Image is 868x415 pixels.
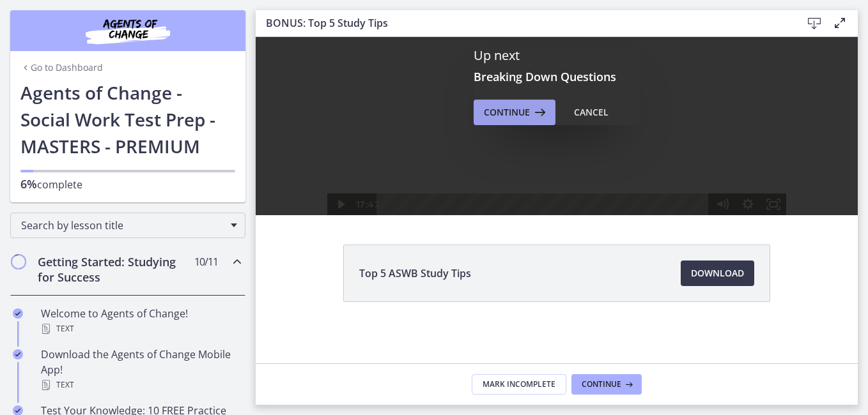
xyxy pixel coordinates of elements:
[41,377,240,393] div: Text
[574,105,608,120] div: Cancel
[472,374,566,395] button: Mark Incomplete
[20,176,235,192] p: complete
[483,379,555,389] span: Mark Incomplete
[474,100,555,125] button: Continue
[131,236,448,258] div: Playbar
[38,254,194,285] h2: Getting Started: Studying for Success
[41,306,240,336] div: Welcome to Agents of Change!
[484,105,530,120] span: Continue
[20,61,103,74] a: Go to Dashboard
[582,379,621,389] span: Continue
[13,349,23,359] i: Completed
[681,260,754,286] a: Download
[13,308,23,319] i: Completed
[20,176,37,192] span: 6%
[564,100,619,125] button: Cancel
[41,321,240,336] div: Text
[474,69,640,84] h3: Breaking Down Questions
[505,236,531,258] button: Fullscreen
[41,347,240,393] div: Download the Agents of Change Mobile App!
[72,236,97,258] button: Play Video
[21,218,224,232] span: Search by lesson title
[571,374,642,395] button: Continue
[194,254,218,269] span: 10 / 11
[474,47,640,64] p: Up next
[479,236,505,258] button: Show settings menu
[454,236,479,258] button: Mute
[266,15,781,31] h3: BONUS: Top 5 Study Tips
[359,266,471,281] span: Top 5 ASWB Study Tips
[20,79,235,160] h1: Agents of Change - Social Work Test Prep - MASTERS - PREMIUM
[10,213,245,238] div: Search by lesson title
[51,15,205,46] img: Agents of Change
[691,266,744,281] span: Download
